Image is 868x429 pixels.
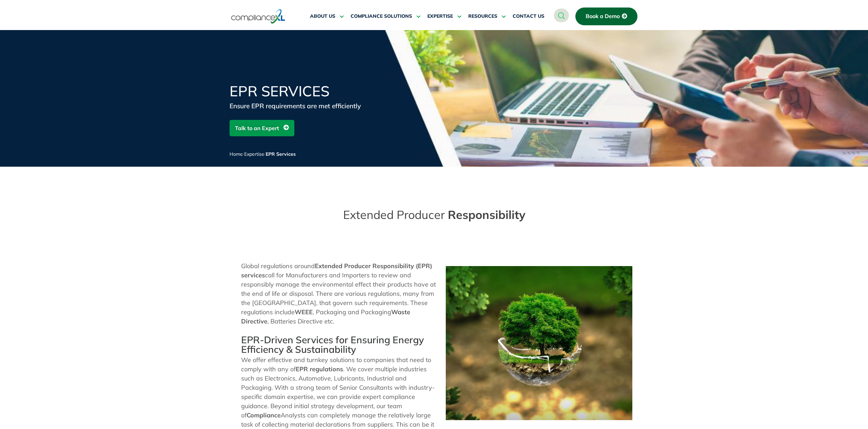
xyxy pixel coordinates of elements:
a: CONTACT US [513,8,544,25]
b: Compliance [247,411,281,419]
img: logo-one.svg [231,9,285,24]
span: Talk to an Expert [235,122,279,135]
b: EPR regulations [296,365,343,373]
a: navsearch-button [554,9,569,22]
strong: WEEE [295,308,313,316]
span: Book a Demo [586,13,620,19]
img: EPR [446,266,633,420]
a: Talk to an Expert [230,120,294,136]
span: Extended Producer [343,207,445,222]
div: Ensure EPR requirements are met efficiently [230,101,393,111]
span: EPR Services [266,151,296,157]
a: Home [230,151,243,157]
a: ABOUT US [310,8,344,25]
span: Responsibility [448,207,525,222]
a: Expertise [244,151,264,157]
b: Extended Producer Responsibility (EPR) services [241,262,432,279]
span: ABOUT US [310,13,335,19]
a: RESOURCES [468,8,506,25]
p: Global regulations around call for Manufacturers and Importers to review and responsibly manage t... [241,261,439,326]
a: Book a Demo [575,8,637,25]
strong: Waste Directive [241,308,410,325]
span: CONTACT US [513,13,544,19]
h1: EPR Services [230,84,393,98]
a: EXPERTISE [427,8,461,25]
h3: EPR-Driven Services for Ensuring Energy Efficiency & Sustainability [241,335,439,354]
span: RESOURCES [468,13,497,19]
span: / / [230,151,296,157]
span: EXPERTISE [427,13,453,19]
a: COMPLIANCE SOLUTIONS [351,8,421,25]
span: COMPLIANCE SOLUTIONS [351,13,412,19]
